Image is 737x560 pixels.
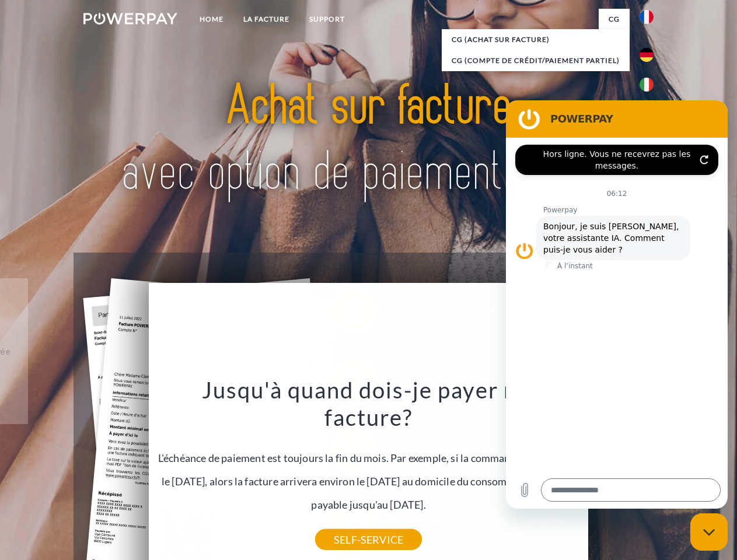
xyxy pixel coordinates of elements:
[233,9,299,30] a: LA FACTURE
[111,56,626,223] img: title-powerpay_fr.svg
[442,29,630,50] a: CG (achat sur facture)
[640,78,654,92] img: it
[640,48,654,62] img: de
[506,100,728,509] iframe: Fenêtre de messagerie
[156,376,582,432] h3: Jusqu'à quand dois-je payer ma facture?
[299,9,355,30] a: Support
[442,50,630,71] a: CG (Compte de crédit/paiement partiel)
[640,10,654,24] img: fr
[690,513,728,551] iframe: Bouton de lancement de la fenêtre de messagerie, conversation en cours
[315,529,422,550] a: SELF-SERVICE
[599,9,630,30] a: CG
[83,13,177,24] img: logo-powerpay-white.svg
[190,9,233,30] a: Home
[156,376,582,540] div: L'échéance de paiement est toujours la fin du mois. Par exemple, si la commande a été passée le [...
